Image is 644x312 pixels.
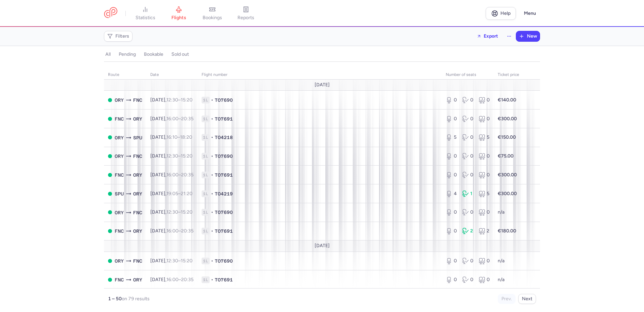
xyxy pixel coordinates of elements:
[446,134,457,141] div: 5
[211,209,213,216] span: •
[215,258,233,264] span: TO7690
[462,190,473,197] div: 1
[150,277,194,282] span: [DATE],
[171,51,189,57] h4: sold out
[237,15,254,21] span: reports
[442,70,494,80] th: number of seats
[162,6,196,21] a: flights
[166,277,194,282] span: –
[166,134,192,140] span: –
[211,97,213,103] span: •
[150,209,193,215] span: [DATE],
[472,31,502,42] button: Export
[166,228,194,234] span: –
[211,134,213,141] span: •
[202,172,210,178] span: 1L
[446,97,457,103] div: 0
[115,34,129,39] span: Filters
[211,258,213,264] span: •
[446,172,457,178] div: 0
[462,209,473,216] div: 0
[462,134,473,141] div: 0
[202,190,210,197] span: 1L
[115,227,124,235] span: FNC
[166,209,193,215] span: –
[181,97,193,103] time: 15:20
[115,152,124,160] span: ORY
[104,7,117,19] a: CitizenPlane red outlined logo
[171,15,186,21] span: flights
[150,191,193,196] span: [DATE],
[462,97,473,103] div: 0
[133,209,142,216] span: FNC
[150,97,193,103] span: [DATE],
[494,70,523,80] th: Ticket price
[516,31,540,41] button: New
[498,209,504,215] span: n/a
[446,209,457,216] div: 0
[211,190,213,197] span: •
[498,97,516,103] strong: €140.00
[136,15,155,21] span: statistics
[462,116,473,122] div: 0
[115,115,124,123] span: FNC
[479,276,490,283] div: 0
[446,116,457,122] div: 0
[202,97,210,103] span: 1L
[215,153,233,160] span: TO7690
[498,277,504,282] span: n/a
[498,134,516,140] strong: €150.00
[119,51,136,57] h4: pending
[479,172,490,178] div: 0
[150,116,194,122] span: [DATE],
[133,171,142,179] span: ORY
[166,228,178,234] time: 16:00
[479,97,490,103] div: 0
[215,97,233,103] span: TO7690
[462,276,473,283] div: 0
[181,258,193,264] time: 15:20
[104,31,132,41] button: Filters
[198,70,442,80] th: Flight number
[115,209,124,216] span: ORY
[133,115,142,123] span: ORY
[166,134,177,140] time: 16:10
[527,34,537,39] span: New
[446,153,457,160] div: 0
[229,6,263,21] a: reports
[498,191,517,196] strong: €300.00
[215,134,233,141] span: TO4218
[181,172,194,178] time: 20:35
[215,276,233,283] span: TO7691
[215,172,233,178] span: TO7691
[166,116,178,122] time: 16:00
[166,172,194,178] span: –
[181,228,194,234] time: 20:35
[196,6,229,21] a: bookings
[202,134,210,141] span: 1L
[133,96,142,104] span: FNC
[446,190,457,197] div: 4
[166,209,178,215] time: 12:30
[462,258,473,264] div: 0
[202,228,210,234] span: 1L
[446,276,457,283] div: 0
[518,294,536,304] button: Next
[479,228,490,234] div: 2
[150,172,194,178] span: [DATE],
[202,153,210,160] span: 1L
[215,209,233,216] span: TO7690
[479,153,490,160] div: 0
[498,294,516,304] button: Prev.
[133,190,142,197] span: ORY
[150,153,193,159] span: [DATE],
[446,228,457,234] div: 0
[315,243,330,249] span: [DATE]
[150,258,193,264] span: [DATE],
[211,276,213,283] span: •
[181,191,193,196] time: 21:20
[315,82,330,88] span: [DATE]
[202,116,210,122] span: 1L
[166,191,193,196] span: –
[133,257,142,265] span: FNC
